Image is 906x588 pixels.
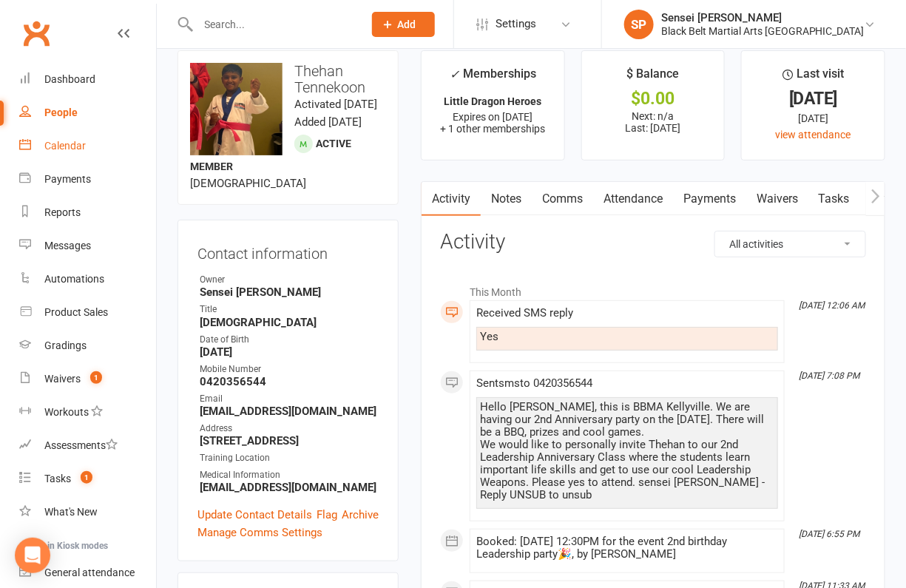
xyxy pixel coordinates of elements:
div: $0.00 [595,91,711,107]
div: Calendar [44,140,86,152]
strong: Sensei [PERSON_NAME] [200,285,379,299]
div: Workouts [44,406,89,418]
a: Automations [19,263,156,296]
h3: Activity [440,231,866,254]
div: Memberships [450,64,536,92]
div: Messages [44,240,91,251]
div: Automations [44,273,104,285]
strong: 0420356544 [200,375,379,388]
div: Date of Birth [200,333,379,347]
a: Update Contact Details [197,506,312,524]
div: Open Intercom Messenger [15,538,50,573]
span: 1 [81,471,92,484]
strong: [DATE] [200,345,379,359]
div: People [44,107,78,118]
a: Waivers [746,182,808,216]
a: Notes [481,182,532,216]
a: Comms [532,182,593,216]
strong: Little Dragon Heroes [444,95,541,107]
a: Activity [422,182,481,216]
div: Address [200,422,379,436]
a: People [19,96,156,129]
div: Mobile Number [200,362,379,376]
div: Last visit [782,64,844,91]
span: Expires on [DATE] [453,111,533,123]
div: [DATE] [755,91,871,107]
a: Clubworx [18,15,55,52]
strong: [EMAIL_ADDRESS][DOMAIN_NAME] [200,481,379,494]
div: Training Location [200,451,379,465]
a: Tasks [808,182,860,216]
strong: [STREET_ADDRESS] [200,434,379,447]
div: Reports [44,206,81,218]
i: [DATE] 7:08 PM [799,371,860,381]
div: SP [624,10,654,39]
a: Dashboard [19,63,156,96]
h3: Thehan Tennekoon [190,63,386,95]
time: Activated [DATE] [294,98,377,111]
a: Payments [19,163,156,196]
i: [DATE] 6:55 PM [799,529,860,539]
div: Black Belt Martial Arts [GEOGRAPHIC_DATA] [661,24,865,38]
span: [DEMOGRAPHIC_DATA] [190,177,306,190]
i: ✓ [450,67,459,81]
span: 1 [90,371,102,384]
div: What's New [44,506,98,518]
a: Assessments [19,429,156,462]
time: Added [DATE] [294,115,362,129]
h3: Contact information [197,240,379,262]
a: Calendar [19,129,156,163]
a: Payments [673,182,746,216]
a: What's New [19,496,156,529]
div: Received SMS reply [476,307,778,320]
li: This Month [440,277,866,300]
span: Active member [190,138,351,172]
span: + 1 other memberships [440,123,545,135]
div: Product Sales [44,306,108,318]
input: Search... [194,14,354,35]
a: view attendance [776,129,851,141]
div: Tasks [44,473,71,484]
p: Next: n/a Last: [DATE] [595,110,711,134]
span: Add [398,18,416,30]
div: General attendance [44,567,135,578]
a: Waivers 1 [19,362,156,396]
a: Workouts [19,396,156,429]
div: Email [200,392,379,406]
a: Manage Comms Settings [197,524,322,541]
a: Messages [19,229,156,263]
a: Tasks 1 [19,462,156,496]
div: Booked: [DATE] 12:30PM for the event 2nd birthday Leadership party🎉, by [PERSON_NAME] [476,535,778,561]
span: Settings [496,7,536,41]
div: Medical Information [200,468,379,482]
div: Title [200,303,379,317]
strong: [DEMOGRAPHIC_DATA] [200,316,379,329]
a: Attendance [593,182,673,216]
a: Gradings [19,329,156,362]
i: [DATE] 12:06 AM [799,300,865,311]
div: Hello [PERSON_NAME], this is BBMA Kellyville. We are having our 2nd Anniversary party on the [DAT... [480,401,774,501]
div: Yes [480,331,774,343]
div: [DATE] [755,110,871,126]
img: image1733541326.png [190,63,283,155]
strong: [EMAIL_ADDRESS][DOMAIN_NAME] [200,405,379,418]
div: Gradings [44,339,87,351]
button: Add [372,12,435,37]
div: Owner [200,273,379,287]
div: Assessments [44,439,118,451]
div: Waivers [44,373,81,385]
div: Sensei [PERSON_NAME] [661,11,865,24]
a: Reports [19,196,156,229]
div: Dashboard [44,73,95,85]
div: Payments [44,173,91,185]
span: Sent sms to 0420356544 [476,376,592,390]
a: Product Sales [19,296,156,329]
a: Flag [317,506,337,524]
a: Archive [342,506,379,524]
div: $ Balance [626,64,679,91]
